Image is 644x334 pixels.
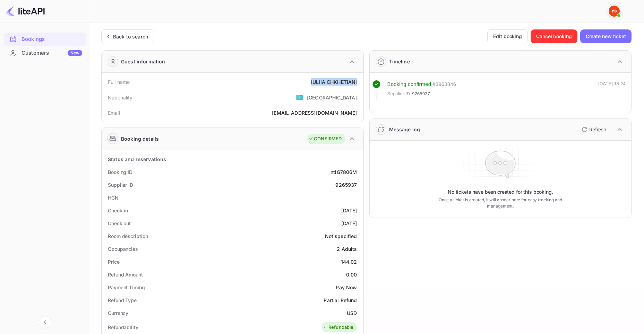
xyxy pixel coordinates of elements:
[337,245,357,253] div: 2 Adults
[108,168,132,176] div: Booking ID
[430,197,571,209] p: Once a ticket is created, it will appear here for easy tracking and management.
[4,46,86,59] a: CustomersNew
[412,90,430,97] span: 9265937
[108,297,137,304] div: Refund Type
[121,58,165,65] div: Guest information
[347,309,357,317] div: USD
[309,135,342,142] div: CONFIRMED
[389,126,420,133] div: Message log
[387,90,412,97] span: Supplier ID:
[272,109,357,116] div: [EMAIL_ADDRESS][DOMAIN_NAME]
[341,207,357,214] div: [DATE]
[325,232,357,240] div: Not specified
[387,80,431,88] div: Booking confirmed
[341,220,357,227] div: [DATE]
[108,109,120,116] div: Email
[335,181,357,188] div: 9265937
[589,126,606,133] p: Refresh
[108,309,128,317] div: Currency
[448,188,553,195] p: No tickets have been created for this booking.
[108,245,138,253] div: Occupancies
[577,124,609,135] button: Refresh
[4,46,86,60] div: CustomersNew
[6,6,45,17] img: LiteAPI logo
[108,207,128,214] div: Check-in
[108,181,133,188] div: Supplier ID
[609,6,620,17] img: Yandex Support
[108,271,143,278] div: Refund Amount
[108,258,120,265] div: Price
[108,220,131,227] div: Check out
[108,156,166,163] div: Status and reservations
[121,135,159,142] div: Booking details
[108,284,145,291] div: Payment Timing
[4,33,86,45] a: Bookings
[113,33,148,40] div: Back to search
[389,58,410,65] div: Timeline
[22,49,82,57] div: Customers
[108,194,119,201] div: HCN
[598,80,626,100] div: [DATE] 15:24
[108,324,138,331] div: Refundability
[580,29,632,43] button: Create new ticket
[108,232,148,240] div: Room description
[295,91,303,104] span: United States
[341,258,357,265] div: 144.02
[432,80,456,88] div: # 3968846
[487,29,528,43] button: Edit booking
[346,271,357,278] div: 0.00
[22,35,82,43] div: Bookings
[39,316,51,328] button: Collapse navigation
[311,78,357,86] div: IULIIA CHKHETIANI
[336,284,357,291] div: Pay Now
[307,94,357,101] div: [GEOGRAPHIC_DATA]
[108,94,133,101] div: Nationality
[323,324,354,331] div: Refundable
[108,78,130,86] div: Full name
[324,297,357,304] div: Partial Refund
[68,50,82,56] div: New
[4,33,86,46] div: Bookings
[531,29,577,43] button: Cancel booking
[330,168,357,176] div: ntiG7806M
